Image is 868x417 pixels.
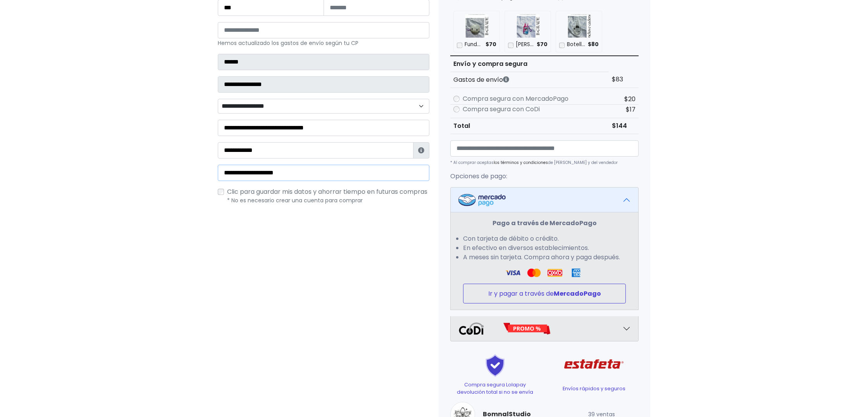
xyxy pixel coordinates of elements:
[567,41,586,48] p: Botella Bangchan
[567,14,591,38] img: Botella Bangchan
[450,160,639,165] p: * Al comprar aceptas de [PERSON_NAME] y del vendedor
[486,41,496,48] span: $70
[505,268,520,277] img: Visa Logo
[450,72,609,88] th: Gastos de envío
[503,322,551,335] img: Promo
[527,268,541,277] img: Visa Logo
[227,196,429,205] p: * No es necesario crear una cuenta para comprar
[463,94,568,103] label: Compra segura con MercadoPago
[626,105,635,114] span: $17
[465,41,483,48] p: Funda decorada freebuds 4i
[549,385,639,392] p: Envíos rápidos y seguros
[465,14,488,38] img: Funda decorada freebuds 4i
[494,160,548,165] a: los términos y condiciones
[450,56,609,72] th: Envío y compra segura
[516,14,539,38] img: Llavero Jaemin
[463,243,626,253] li: En efectivo en diversos establecimientos.
[450,172,639,181] p: Opciones de pago:
[609,118,639,134] td: $144
[568,268,583,277] img: Amex Logo
[218,39,358,47] small: Hemos actualizado los gastos de envío según tu CP
[609,72,639,88] td: $83
[503,76,509,83] i: Los gastos de envío dependen de códigos postales. ¡Te puedes llevar más productos en un solo envío !
[458,322,484,335] img: Codi Logo
[493,219,597,227] strong: Pago a través de MercadoPago
[463,105,540,114] label: Compra segura con CoDi
[537,41,548,48] span: $70
[468,354,522,377] img: Shield
[450,381,540,396] p: Compra segura Lolapay devolución total si no se envía
[558,348,630,381] img: Estafeta Logo
[516,41,534,48] p: Llavero Jaemin
[548,268,562,277] img: Oxxo Logo
[458,194,506,206] img: Mercadopago Logo
[227,187,427,196] span: Clic para guardar mis datos y ahorrar tiempo en futuras compras
[463,234,626,243] li: Con tarjeta de débito o crédito.
[463,284,626,303] button: Ir y pagar a través deMercadoPago
[418,147,424,153] i: Estafeta lo usará para ponerse en contacto en caso de tener algún problema con el envío
[554,289,601,298] strong: MercadoPago
[450,118,609,134] th: Total
[588,41,599,48] span: $80
[624,95,635,103] span: $20
[463,253,626,262] li: A meses sin tarjeta. Compra ahora y paga después.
